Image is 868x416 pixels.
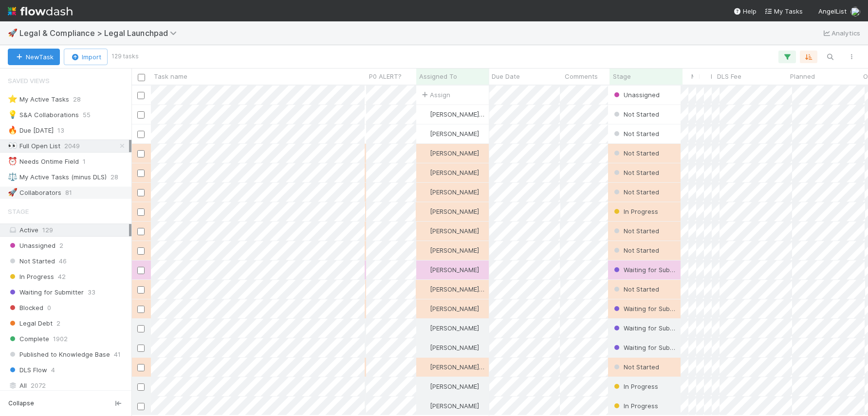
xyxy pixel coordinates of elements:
[430,169,479,176] span: [PERSON_NAME]
[137,228,145,235] input: Toggle Row Selected
[137,92,145,99] input: Toggle Row Selected
[612,130,659,138] span: Not Started
[430,344,479,351] span: [PERSON_NAME]
[612,266,688,274] span: Waiting for Submitter
[421,110,428,118] img: avatar_4038989c-07b2-403a-8eae-aaaab2974011.png
[612,187,659,197] div: Not Started
[421,246,428,254] img: avatar_0b1dbcb8-f701-47e0-85bc-d79ccc0efe6c.png
[612,168,659,177] div: Not Started
[8,110,18,119] span: 💡
[137,208,145,216] input: Toggle Row Selected
[8,286,84,298] span: Waiting for Submitter
[58,271,66,283] span: 42
[57,124,64,137] span: 13
[114,348,121,361] span: 41
[8,93,69,105] div: My Active Tasks
[430,285,500,293] span: [PERSON_NAME] Bridge
[137,150,145,157] input: Toggle Row Selected
[430,246,479,254] span: [PERSON_NAME]
[421,285,428,293] img: avatar_4038989c-07b2-403a-8eae-aaaab2974011.png
[612,285,659,293] span: Not Started
[420,168,479,177] div: [PERSON_NAME]
[612,208,658,215] span: In Progress
[137,364,145,371] input: Toggle Row Selected
[42,226,53,234] span: 129
[420,148,479,158] div: [PERSON_NAME]
[83,156,86,168] span: 1
[59,255,67,267] span: 46
[137,286,145,294] input: Toggle Row Selected
[19,28,182,38] span: Legal & Compliance > Legal Launchpad
[420,226,479,236] div: [PERSON_NAME]
[421,130,428,138] img: avatar_0b1dbcb8-f701-47e0-85bc-d79ccc0efe6c.png
[430,324,479,332] span: [PERSON_NAME]
[612,148,659,158] div: Not Started
[421,305,428,312] img: avatar_b5be9b1b-4537-4870-b8e7-50cc2287641b.png
[137,345,145,352] input: Toggle Row Selected
[612,363,659,371] span: Not Started
[154,71,187,81] span: Task name
[612,324,688,332] span: Waiting for Submitter
[8,124,54,137] div: Due [DATE]
[420,109,484,119] div: [PERSON_NAME] Bridge
[612,304,676,313] div: Waiting for Submitter
[8,399,34,408] span: Collapse
[8,95,18,103] span: ⭐
[699,71,700,81] span: Legal Services Category
[420,265,479,275] div: [PERSON_NAME]
[421,324,428,332] img: avatar_0b1dbcb8-f701-47e0-85bc-d79ccc0efe6c.png
[137,306,145,313] input: Toggle Row Selected
[612,402,658,410] span: In Progress
[8,380,129,392] div: All
[430,130,479,138] span: [PERSON_NAME]
[420,401,479,411] div: [PERSON_NAME]
[612,129,659,139] div: Not Started
[51,364,55,376] span: 4
[612,382,658,390] span: In Progress
[421,208,428,215] img: avatar_0b1dbcb8-f701-47e0-85bc-d79ccc0efe6c.png
[419,71,457,81] span: Assigned To
[430,208,479,215] span: [PERSON_NAME]
[430,266,479,274] span: [PERSON_NAME]
[8,202,29,221] span: Stage
[64,49,108,65] button: Import
[612,343,676,352] div: Waiting for Submitter
[137,325,145,332] input: Toggle Row Selected
[612,265,676,275] div: Waiting for Submitter
[612,362,659,372] div: Not Started
[111,52,139,61] small: 129 tasks
[137,189,145,196] input: Toggle Row Selected
[612,149,659,157] span: Not Started
[8,156,79,168] div: Needs Ontime Field
[137,131,145,138] input: Toggle Row Selected
[421,149,428,157] img: avatar_ba76ddef-3fd0-4be4-9bc3-126ad567fcd5.png
[8,364,47,376] span: DLS Flow
[137,247,145,255] input: Toggle Row Selected
[420,343,479,352] div: [PERSON_NAME]
[430,382,479,390] span: [PERSON_NAME]
[612,246,659,254] span: Not Started
[8,71,50,90] span: Saved Views
[612,226,659,236] div: Not Started
[764,7,803,15] span: My Tasks
[8,29,18,37] span: 🚀
[421,402,428,410] img: avatar_b5be9b1b-4537-4870-b8e7-50cc2287641b.png
[612,207,658,216] div: In Progress
[612,169,659,176] span: Not Started
[137,403,145,410] input: Toggle Row Selected
[565,71,598,81] span: Comments
[138,74,145,81] input: Toggle All Rows Selected
[8,140,60,152] div: Full Open List
[420,304,479,313] div: [PERSON_NAME]
[612,344,688,351] span: Waiting for Submitter
[612,110,659,118] span: Not Started
[47,302,51,314] span: 0
[420,245,479,255] div: [PERSON_NAME]
[421,188,428,196] img: avatar_b5be9b1b-4537-4870-b8e7-50cc2287641b.png
[8,188,18,196] span: 🚀
[822,27,860,39] a: Analytics
[8,224,129,236] div: Active
[137,383,145,391] input: Toggle Row Selected
[612,245,659,255] div: Not Started
[8,240,55,252] span: Unassigned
